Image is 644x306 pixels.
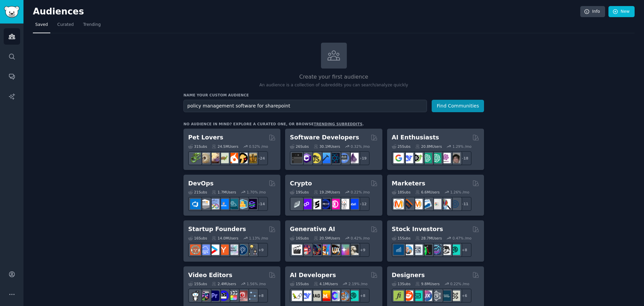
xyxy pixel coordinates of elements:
[311,153,321,163] img: learnjavascript
[292,153,302,163] img: software
[339,199,349,209] img: CryptoNews
[290,236,309,241] div: 16 Sub s
[311,199,321,209] img: ethstaker
[320,153,330,163] img: iOSProgramming
[247,153,257,163] img: dogbreed
[228,245,238,255] img: indiehackers
[415,281,440,286] div: 9.8M Users
[188,144,207,149] div: 31 Sub s
[339,153,349,163] img: AskComputerScience
[183,82,484,88] p: An audience is a collection of subreddits you can search/analyze quickly
[247,199,257,209] img: PlatformEngineers
[608,6,635,17] a: New
[254,151,268,165] div: + 24
[392,225,443,233] h2: Stock Investors
[254,289,268,303] div: + 8
[247,190,266,194] div: 1.70 % /mo
[190,245,201,255] img: EntrepreneurRideAlong
[301,199,312,209] img: 0xPolygon
[183,73,484,81] h2: Create your first audience
[393,153,404,163] img: GoogleGeminiAI
[183,93,484,97] h3: Name your custom audience
[190,199,201,209] img: azuredevops
[339,245,349,255] img: starryai
[254,243,268,257] div: + 9
[209,291,219,301] img: premiere
[348,199,359,209] img: defi_
[237,199,248,209] img: aws_cdk
[440,245,451,255] img: swingtrading
[290,133,359,142] h2: Software Developers
[290,271,336,279] h2: AI Developers
[329,245,340,255] img: FluxAI
[200,245,210,255] img: SaaS
[422,153,432,163] img: chatgpt_promptDesign
[212,190,236,194] div: 1.7M Users
[212,144,238,149] div: 24.5M Users
[392,190,411,194] div: 18 Sub s
[247,281,266,286] div: 1.56 % /mo
[458,197,472,211] div: + 11
[415,144,442,149] div: 20.8M Users
[392,271,425,279] h2: Designers
[403,291,413,301] img: logodesign
[392,144,411,149] div: 25 Sub s
[458,243,472,257] div: + 8
[190,291,201,301] img: gopro
[33,19,50,33] a: Saved
[450,190,469,194] div: 1.26 % /mo
[188,225,246,233] h2: Startup Founders
[290,281,309,286] div: 15 Sub s
[440,291,451,301] img: learndesign
[392,179,425,188] h2: Marketers
[392,133,439,142] h2: AI Enthusiasts
[249,144,268,149] div: 0.52 % /mo
[403,153,413,163] img: DeepSeek
[200,199,210,209] img: AWS_Certified_Experts
[4,6,19,18] img: GummySearch logo
[393,245,404,255] img: dividends
[57,22,74,28] span: Curated
[55,19,76,33] a: Curated
[450,199,460,209] img: OnlineMarketing
[458,151,472,165] div: + 18
[218,291,229,301] img: VideoEditors
[301,245,312,255] img: dalle2
[292,245,302,255] img: aivideo
[209,153,219,163] img: leopardgeckos
[301,291,312,301] img: DeepSeek
[348,291,359,301] img: AIDevelopersSociety
[292,291,302,301] img: LangChain
[339,291,349,301] img: llmops
[412,153,423,163] img: AItoolsCatalog
[431,291,441,301] img: userexperience
[290,190,309,194] div: 19 Sub s
[329,199,340,209] img: defiblockchain
[351,236,370,241] div: 0.42 % /mo
[356,151,370,165] div: + 19
[311,291,321,301] img: Rag
[200,153,210,163] img: ballpython
[422,199,432,209] img: Emailmarketing
[356,197,370,211] div: + 12
[392,281,411,286] div: 13 Sub s
[329,153,340,163] img: reactnative
[290,179,312,188] h2: Crypto
[351,190,370,194] div: 0.22 % /mo
[218,245,229,255] img: ycombinator
[431,153,441,163] img: chatgpt_prompts_
[403,199,413,209] img: bigseo
[458,289,472,303] div: + 6
[33,6,580,17] h2: Audiences
[188,179,214,188] h2: DevOps
[450,153,460,163] img: ArtificalIntelligence
[320,199,330,209] img: web3
[348,281,368,286] div: 2.19 % /mo
[356,243,370,257] div: + 9
[431,245,441,255] img: StocksAndTrading
[247,291,257,301] img: postproduction
[188,236,207,241] div: 16 Sub s
[314,236,340,241] div: 20.5M Users
[412,245,423,255] img: Forex
[422,291,432,301] img: UXDesign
